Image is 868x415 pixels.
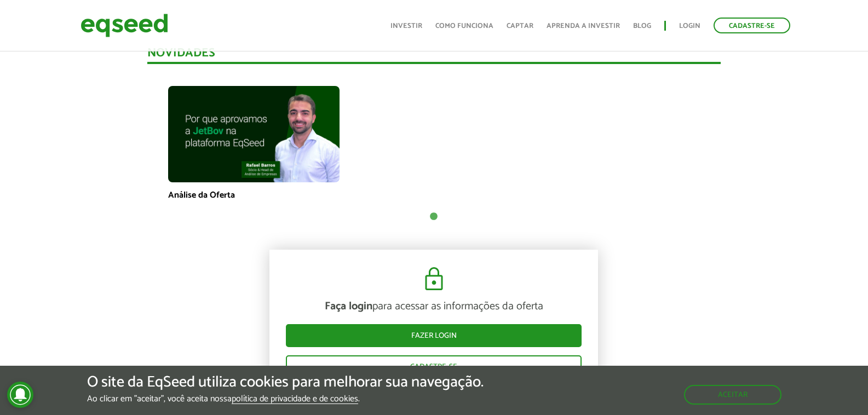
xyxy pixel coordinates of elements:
[81,11,168,40] img: EqSeed
[147,47,721,64] div: Novidades
[87,374,484,391] h5: O site da EqSeed utiliza cookies para melhorar sua navegação.
[168,86,340,182] img: maxresdefault.jpg
[232,395,358,404] a: política de privacidade e de cookies
[421,266,447,292] img: cadeado.svg
[286,324,582,347] a: Fazer login
[428,211,439,222] button: 1 of 1
[325,297,372,315] strong: Faça login
[87,394,484,404] p: Ao clicar em "aceitar", você aceita nossa .
[168,190,340,200] p: Análise da Oferta
[714,18,790,33] a: Cadastre-se
[633,22,651,30] a: Blog
[679,22,700,30] a: Login
[390,22,422,30] a: Investir
[507,22,533,30] a: Captar
[435,22,493,30] a: Como funciona
[286,300,582,313] p: para acessar as informações da oferta
[684,385,781,405] button: Aceitar
[547,22,620,30] a: Aprenda a investir
[286,355,582,378] a: Cadastre-se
